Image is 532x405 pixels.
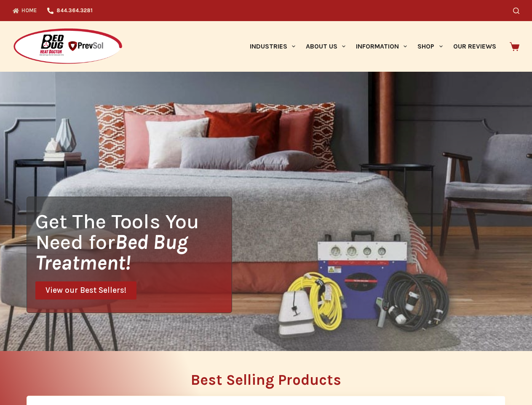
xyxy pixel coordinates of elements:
a: Shop [412,21,448,72]
a: View our Best Sellers! [35,281,136,300]
h1: Get The Tools You Need for [35,211,232,273]
a: Industries [244,21,300,72]
nav: Primary [244,21,501,72]
span: View our Best Sellers! [45,286,126,294]
button: Search [513,8,519,14]
a: About Us [300,21,350,72]
h2: Best Selling Products [27,373,505,387]
i: Bed Bug Treatment! [35,230,188,275]
a: Our Reviews [448,21,501,72]
img: Prevsol/Bed Bug Heat Doctor [13,28,123,65]
a: Information [351,21,412,72]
